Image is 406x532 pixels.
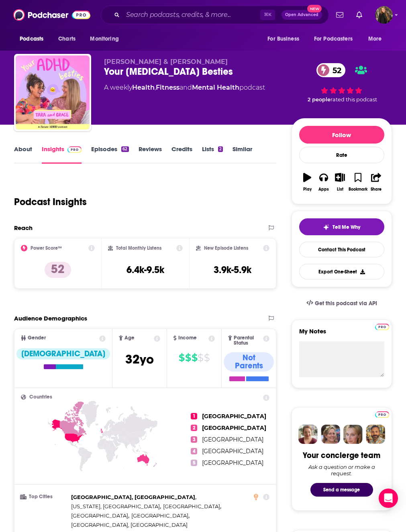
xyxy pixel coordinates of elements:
[91,145,129,164] a: Episodes62
[333,224,360,230] span: Tell Me Why
[214,264,251,276] h3: 3.9k-5.9k
[298,425,318,444] img: Sydney Profile
[316,168,332,197] button: Apps
[53,31,80,47] a: Charts
[180,84,192,91] span: and
[310,483,373,497] button: Send a message
[321,425,340,444] img: Barbara Profile
[379,489,398,508] div: Open Intercom Messenger
[363,31,392,47] button: open menu
[71,511,129,520] span: ,
[333,8,347,22] a: Show notifications dropdown
[316,63,345,77] a: 52
[179,351,184,364] span: $
[31,245,62,251] h2: Power Score™
[348,168,368,197] button: Bookmark
[116,245,161,251] h2: Total Monthly Listens
[337,187,343,192] div: List
[163,502,221,511] span: ,
[42,145,82,164] a: InsightsPodchaser Pro
[28,335,46,341] span: Gender
[332,168,348,197] button: List
[124,335,135,341] span: Age
[192,84,239,91] a: Mental Health
[45,262,71,278] p: 52
[375,322,389,330] a: Pro website
[303,187,312,192] div: Play
[353,8,365,22] a: Show notifications dropdown
[260,10,275,20] span: ⌘ K
[132,84,155,91] a: Health
[191,413,197,419] span: 1
[71,503,160,509] span: [US_STATE], [GEOGRAPHIC_DATA]
[14,196,87,208] h1: Podcast Insights
[84,31,129,47] button: open menu
[71,494,195,500] span: [GEOGRAPHIC_DATA], [GEOGRAPHIC_DATA]
[104,58,228,66] span: [PERSON_NAME] & [PERSON_NAME]
[368,33,382,45] span: More
[178,335,197,341] span: Income
[315,300,377,307] span: Get this podcast via API
[71,522,188,528] span: [GEOGRAPHIC_DATA], [GEOGRAPHIC_DATA]
[375,324,389,330] img: Podchaser Pro
[314,33,353,45] span: For Podcasters
[29,394,52,400] span: Countries
[233,145,252,164] a: Similar
[14,314,87,322] h2: Audience Demographics
[185,351,191,364] span: $
[58,33,75,45] span: Charts
[16,55,90,129] img: Your ADHD Besties
[14,31,54,47] button: open menu
[218,146,223,152] div: 2
[375,410,389,418] a: Pro website
[202,424,266,431] span: [GEOGRAPHIC_DATA]
[309,31,364,47] button: open menu
[303,450,380,460] div: Your concierge team
[71,502,161,511] span: ,
[125,351,154,367] span: 32 yo
[192,351,197,364] span: $
[375,6,393,24] span: Logged in as anamarquis
[234,335,262,346] span: Parental Status
[14,224,33,232] h2: Reach
[13,7,90,23] a: Podchaser - Follow, Share and Rate Podcasts
[375,6,393,24] img: User Profile
[308,97,331,103] span: 2 people
[299,147,384,163] div: Rate
[90,33,118,45] span: Monitoring
[202,145,223,164] a: Lists2
[21,494,68,499] h3: Top Cities
[299,464,384,477] div: Ask a question or make a request.
[156,84,180,91] a: Fitness
[71,493,196,502] span: ,
[198,351,203,364] span: $
[171,145,192,164] a: Credits
[375,6,393,24] button: Show profile menu
[20,33,43,45] span: Podcasts
[191,460,197,466] span: 5
[163,503,220,509] span: [GEOGRAPHIC_DATA]
[349,187,367,192] div: Bookmark
[104,83,265,92] div: A weekly podcast
[262,31,309,47] button: open menu
[67,146,82,153] img: Podchaser Pro
[267,33,299,45] span: For Business
[202,448,263,455] span: [GEOGRAPHIC_DATA]
[123,8,260,21] input: Search podcasts, credits, & more...
[191,425,197,431] span: 2
[366,425,385,444] img: Jon Profile
[131,512,188,519] span: [GEOGRAPHIC_DATA]
[191,436,197,443] span: 3
[204,351,210,364] span: $
[331,97,377,103] span: rated this podcast
[324,63,345,77] span: 52
[126,264,164,276] h3: 6.4k-9.5k
[299,168,316,197] button: Play
[300,294,384,313] a: Get this podcast via API
[191,448,197,454] span: 4
[307,5,322,12] span: New
[131,511,190,520] span: ,
[204,245,248,251] h2: New Episode Listens
[202,413,266,420] span: [GEOGRAPHIC_DATA]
